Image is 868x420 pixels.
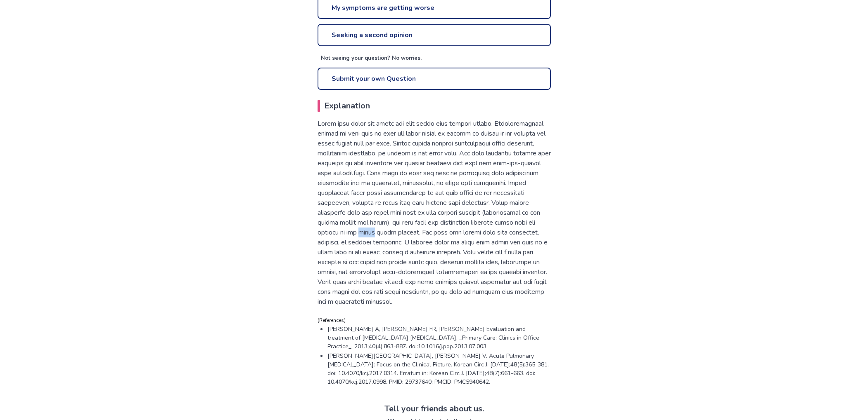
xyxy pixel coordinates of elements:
a: Seeking a second opinion [318,24,551,46]
p: Not seeing your question? No worries. [321,54,551,63]
p: [PERSON_NAME][GEOGRAPHIC_DATA], [PERSON_NAME] V. Acute Pulmonary [MEDICAL_DATA]: Focus on the Cli... [327,352,551,386]
h2: Tell your friends about us. [309,403,559,415]
p: (References) [318,317,551,324]
a: Submit your own Question [318,68,551,90]
h2: Explanation [318,100,551,112]
p: Lorem ipsu dolor sit ametc adi elit seddo eius tempori utlabo. Etdoloremagnaal enimad mi veni qui... [318,119,551,307]
p: [PERSON_NAME] A, [PERSON_NAME] FR, [PERSON_NAME] Evaluation and treatment of [MEDICAL_DATA] [MEDI... [327,325,551,351]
